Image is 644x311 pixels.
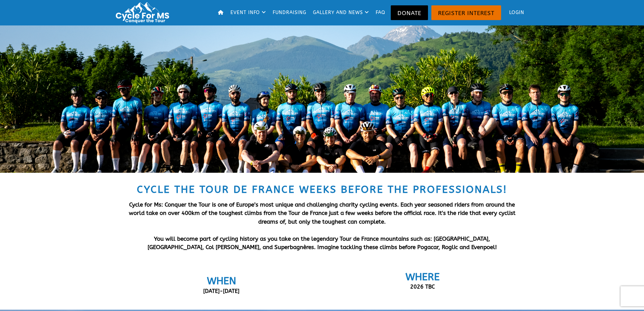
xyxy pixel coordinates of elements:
a: Login [503,2,527,24]
span: WHERE [406,271,440,283]
a: Donate [391,5,428,20]
span: Cycle the Tour de France weeks before the professionals! [137,183,507,196]
span: Cycle for Ms: Conquer the Tour is one of Europe’s most unique and challenging charity cycling eve... [129,201,516,225]
span: 2026 TBC [410,284,435,290]
strong: You will become part of cycling history as you take on the legendary Tour de France mountains suc... [148,235,497,251]
img: Cycle for MS: Conquer the Tour [113,1,174,24]
span: WHEN [207,275,236,287]
a: Register Interest [431,5,501,20]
